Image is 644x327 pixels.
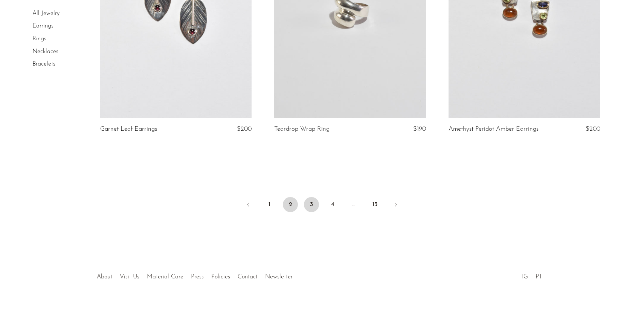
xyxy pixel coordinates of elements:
ul: Quick links [93,268,296,282]
a: Previous [241,197,256,214]
a: Visit Us [120,274,139,280]
span: 2 [283,197,298,212]
a: Earrings [32,23,53,29]
a: Teardrop Wrap Ring [274,126,330,133]
a: Next [388,197,403,214]
a: All Jewelry [32,11,60,17]
a: About [97,274,112,280]
a: Press [191,274,204,280]
span: $200 [237,126,252,132]
a: Material Care [147,274,183,280]
ul: Social Medias [518,268,546,282]
a: Contact [238,274,258,280]
span: $190 [413,126,426,132]
a: Bracelets [32,61,55,67]
a: Necklaces [32,49,58,55]
a: Amethyst Peridot Amber Earrings [449,126,539,133]
a: 1 [262,197,277,212]
span: $200 [586,126,600,132]
a: Rings [32,36,46,42]
a: IG [522,274,528,280]
span: … [346,197,361,212]
a: 3 [304,197,319,212]
a: Garnet Leaf Earrings [100,126,157,133]
a: 13 [367,197,382,212]
a: 4 [325,197,340,212]
a: Policies [211,274,230,280]
a: PT [536,274,542,280]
